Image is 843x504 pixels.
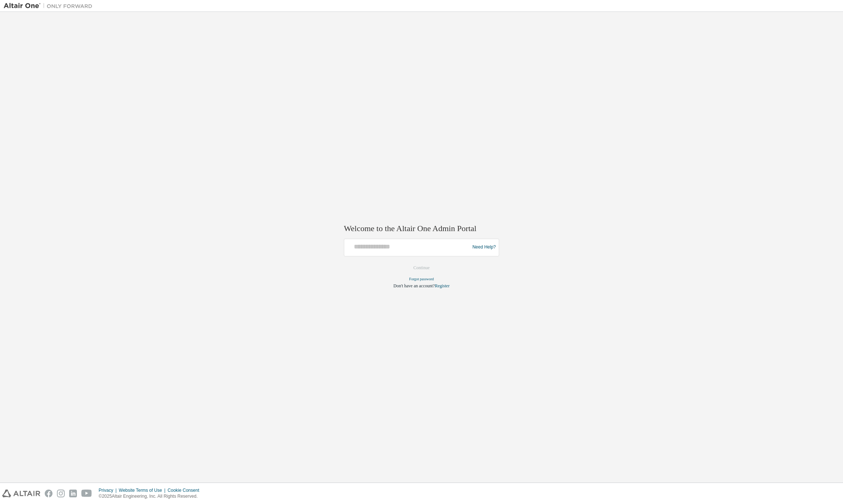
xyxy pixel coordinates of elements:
a: Forgot password [409,277,434,281]
img: Altair One [4,2,96,10]
img: youtube.svg [81,490,92,497]
img: altair_logo.svg [2,490,40,497]
div: Cookie Consent [167,487,203,493]
span: Don't have an account? [393,283,435,288]
div: Website Terms of Use [119,487,167,493]
img: instagram.svg [57,490,65,497]
h2: Welcome to the Altair One Admin Portal [344,224,499,234]
img: facebook.svg [45,490,53,497]
a: Register [435,283,450,288]
p: © 2025 Altair Engineering, Inc. All Rights Reserved. [99,493,204,500]
img: linkedin.svg [69,490,77,497]
div: Privacy [99,487,119,493]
